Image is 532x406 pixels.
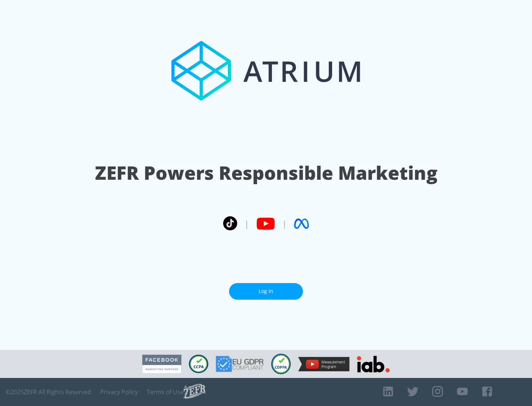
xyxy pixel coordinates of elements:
img: CCPA Compliant [189,355,208,373]
span: | [282,218,287,229]
span: © 2025 ZEFR All Rights Reserved [6,388,91,396]
a: Terms of Use [147,388,184,396]
h1: ZEFR Powers Responsible Marketing [95,160,437,186]
span: | [245,218,249,229]
img: Facebook Marketing Partner [142,355,181,374]
img: IAB [357,356,390,372]
a: Privacy Policy [100,388,138,396]
img: YouTube Measurement Program [298,357,349,371]
img: GDPR Compliant [216,356,264,372]
img: COPPA Compliant [271,354,291,374]
a: Log In [229,283,303,300]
